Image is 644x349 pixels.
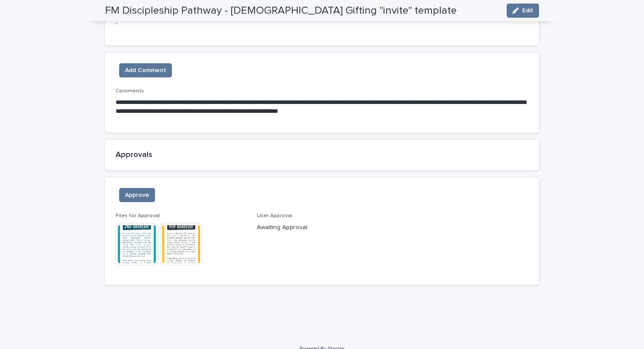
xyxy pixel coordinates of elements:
span: Files for Approval [116,213,160,219]
span: Add Comment [125,66,166,75]
h2: Approvals [116,150,528,160]
p: Awaiting Approval [257,223,388,232]
span: Approve [125,191,149,199]
span: User Approval [257,213,292,219]
p: - [116,19,528,28]
button: Approve [119,188,155,202]
h2: FM Discipleship Pathway - [DEMOGRAPHIC_DATA] Gifting "invite" template [105,4,457,17]
button: Add Comment [119,63,172,77]
span: Comments [116,88,144,94]
button: Edit [507,4,539,18]
span: Edit [522,8,533,14]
